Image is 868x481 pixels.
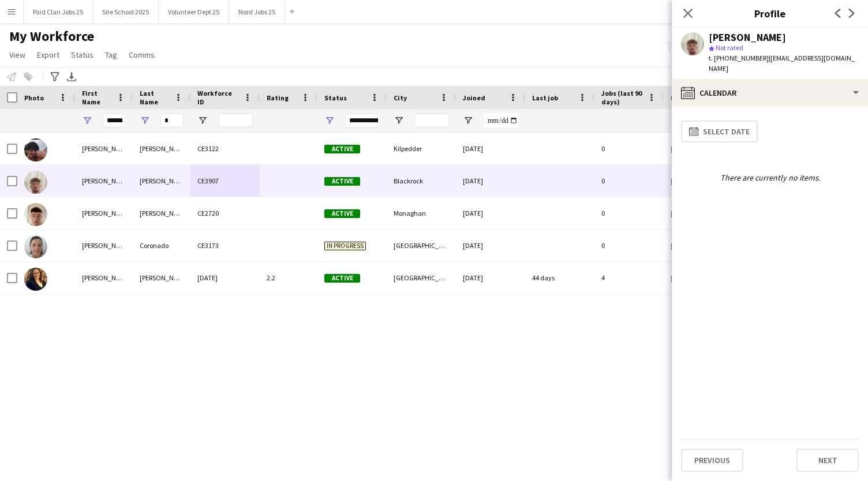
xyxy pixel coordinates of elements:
[594,230,664,261] div: 0
[218,114,253,127] input: Workforce ID Filter Input
[24,268,47,291] img: Daniele Martins da Silva
[456,133,525,164] div: [DATE]
[671,93,689,102] span: Email
[75,262,133,294] div: [PERSON_NAME]
[456,230,525,261] div: [DATE]
[387,262,456,294] div: [GEOGRAPHIC_DATA] 16
[197,115,208,126] button: Open Filter Menu
[9,28,94,45] span: My Workforce
[159,1,229,23] button: Volunteer Dept 25
[75,133,133,164] div: [PERSON_NAME]
[197,89,239,106] span: Workforce ID
[65,70,78,84] app-action-btn: Export XLSX
[324,145,360,153] span: Active
[594,165,664,197] div: 0
[24,93,44,102] span: Photo
[133,133,190,164] div: [PERSON_NAME]
[105,50,117,60] span: Tag
[103,114,126,127] input: First Name Filter Input
[71,50,93,60] span: Status
[32,47,64,62] a: Export
[681,172,859,183] div: There are currently no items.
[594,133,664,164] div: 0
[525,262,594,294] div: 44 days
[66,47,98,62] a: Status
[48,70,62,84] app-action-btn: Advanced filters
[140,115,150,126] button: Open Filter Menu
[671,115,681,126] button: Open Filter Menu
[716,43,743,52] span: Not rated
[190,197,260,229] div: CE2720
[190,165,260,197] div: CE3907
[133,230,190,261] div: Coronado
[532,93,558,102] span: Last job
[124,47,159,62] a: Comms
[463,93,485,102] span: Joined
[394,93,407,102] span: City
[24,1,93,23] button: Paid Clan Jobs 25
[75,165,133,197] div: [PERSON_NAME]
[260,262,317,294] div: 2.2
[456,262,525,294] div: [DATE]
[672,6,868,21] h3: Profile
[324,115,335,126] button: Open Filter Menu
[133,165,190,197] div: [PERSON_NAME]
[324,93,347,102] span: Status
[82,115,92,126] button: Open Filter Menu
[484,114,518,127] input: Joined Filter Input
[324,177,360,186] span: Active
[601,89,643,106] span: Jobs (last 90 days)
[387,133,456,164] div: Kilpedder
[387,230,456,261] div: [GEOGRAPHIC_DATA]
[5,47,30,62] a: View
[190,262,260,294] div: [DATE]
[160,114,184,127] input: Last Name Filter Input
[75,197,133,229] div: [PERSON_NAME]
[324,242,366,250] span: In progress
[672,79,868,107] div: Calendar
[133,197,190,229] div: [PERSON_NAME]
[414,114,449,127] input: City Filter Input
[709,32,786,43] div: [PERSON_NAME]
[796,449,859,472] button: Next
[324,274,360,283] span: Active
[24,235,47,258] img: Daniela Coronado
[190,133,260,164] div: CE3122
[24,171,47,194] img: Daniel Daly
[37,50,59,60] span: Export
[267,93,289,102] span: Rating
[681,449,743,472] button: Previous
[93,1,159,23] button: Site School 2025
[82,89,112,106] span: First Name
[75,230,133,261] div: [PERSON_NAME]
[394,115,404,126] button: Open Filter Menu
[100,47,122,62] a: Tag
[24,138,47,161] img: Daniel Bradley
[129,50,155,60] span: Comms
[594,262,664,294] div: 4
[190,230,260,261] div: CE3173
[324,209,360,218] span: Active
[709,54,769,62] span: t. [PHONE_NUMBER]
[9,50,25,60] span: View
[387,197,456,229] div: Monaghan
[387,165,456,197] div: Blackrock
[229,1,285,23] button: Nord Jobs 25
[456,197,525,229] div: [DATE]
[140,89,170,106] span: Last Name
[24,203,47,226] img: Daniel Sheridan
[594,197,664,229] div: 0
[681,121,758,142] button: Select date
[463,115,473,126] button: Open Filter Menu
[133,262,190,294] div: [PERSON_NAME] [PERSON_NAME]
[709,54,855,73] span: | [EMAIL_ADDRESS][DOMAIN_NAME]
[456,165,525,197] div: [DATE]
